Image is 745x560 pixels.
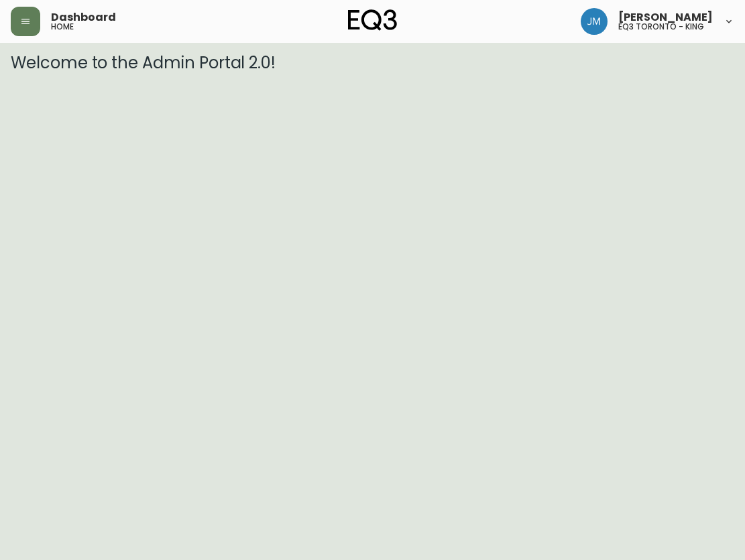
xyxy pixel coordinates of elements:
[51,23,74,31] h5: home
[581,8,608,35] img: b88646003a19a9f750de19192e969c24
[348,9,398,31] img: logo
[51,12,116,23] span: Dashboard
[618,23,704,31] h5: eq3 toronto - king
[618,12,713,23] span: [PERSON_NAME]
[11,54,734,72] h3: Welcome to the Admin Portal 2.0!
